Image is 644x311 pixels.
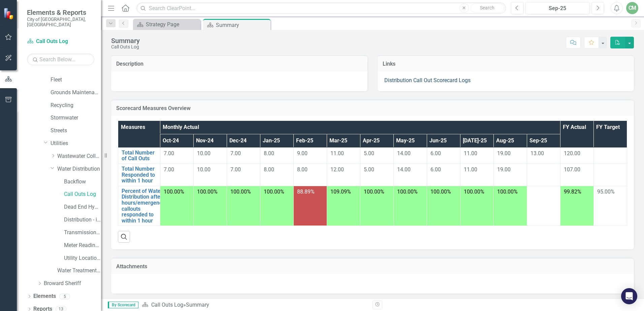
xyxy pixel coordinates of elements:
span: 10.00 [197,150,211,157]
span: 107.00 [564,166,580,173]
span: 11.00 [464,150,477,157]
span: 100.00% [364,188,384,195]
h3: Description [116,61,362,67]
span: 12.00 [330,166,344,173]
span: 99.82% [564,188,581,195]
span: 109.09% [330,188,351,195]
div: 5 [59,293,70,299]
div: Open Intercom Messenger [621,288,637,304]
span: 5.00 [364,150,374,157]
td: Double-Click to Edit Right Click for Context Menu [118,164,160,186]
a: Strategy Page [135,20,199,29]
a: Elements [33,292,56,300]
div: Call Outs Log [111,44,140,49]
span: 8.00 [264,166,274,173]
span: 7.00 [230,166,241,173]
a: Water Treatment Plant [57,267,101,275]
span: 14.00 [397,166,411,173]
a: Call Outs Log [151,302,183,308]
span: 100.00% [464,188,484,195]
span: Search [480,5,494,10]
img: ClearPoint Strategy [3,8,15,20]
span: 100.00% [164,188,184,195]
span: 7.00 [164,166,174,173]
span: 100.00% [197,188,218,195]
a: Broward Sheriff [44,280,101,287]
a: Dead End Hydrant Flushing Log [64,203,101,211]
td: Double-Click to Edit Right Click for Context Menu [118,147,160,164]
span: 100.00% [230,188,251,195]
span: 100.00% [497,188,518,195]
span: 7.00 [230,150,241,157]
h3: Scorecard Measures Overview [116,105,629,111]
a: Call Outs Log [64,191,101,198]
small: City of [GEOGRAPHIC_DATA], [GEOGRAPHIC_DATA] [27,16,94,28]
div: Sep-25 [528,4,587,12]
span: 10.00 [197,166,211,173]
a: Call Outs Log [27,38,94,45]
span: 120.00 [564,150,580,157]
span: 8.00 [264,150,274,157]
button: Sep-25 [525,2,590,14]
span: 100.00% [430,188,451,195]
span: 6.00 [430,166,441,173]
span: 11.00 [464,166,477,173]
span: 5.00 [364,166,374,173]
div: » [142,301,367,309]
span: 19.00 [497,150,511,157]
td: Double-Click to Edit Right Click for Context Menu [118,186,160,226]
div: Summary [186,302,209,308]
span: 88.89% [297,188,315,195]
button: CM [626,2,638,14]
span: 8.00 [297,166,308,173]
span: 100.00% [264,188,284,195]
a: Fleet [51,76,101,84]
a: Total Number of Call Outs [122,150,157,162]
div: Strategy Page [146,20,199,29]
a: Percent of Water Distribution after-hours/emergency callouts responded to within 1 hour [122,188,165,224]
input: Search ClearPoint... [136,2,506,14]
span: 6.00 [430,150,441,157]
span: By Scorecard [108,302,138,308]
span: 14.00 [397,150,411,157]
a: Grounds Maintenance [51,89,101,97]
a: Distribution - inactive scorecard (combined with transmission in [DATE]) [64,216,101,224]
a: Water Distribution [57,165,101,173]
a: Stormwater [51,114,101,122]
a: Utility Location Requests [64,254,101,262]
div: Summary [111,37,140,44]
span: 7.00 [164,150,174,157]
a: Transmission and Distribution [64,229,101,237]
input: Search Below... [27,54,94,65]
span: 95.00% [597,188,615,195]
a: Meter Reading ([PERSON_NAME]) [64,242,101,249]
span: 11.00 [330,150,344,157]
span: 100.00% [397,188,418,195]
h3: Links [383,61,629,67]
a: Wastewater Collection [57,152,101,160]
h3: Attachments [116,264,629,270]
span: Elements & Reports [27,8,94,16]
a: Backflow [64,178,101,186]
a: Distribution Call Out Scorecard Logs [384,77,471,83]
span: 13.00 [530,150,544,157]
a: Streets [51,127,101,135]
a: Total Number Responded to within 1 hour [122,166,157,184]
span: 19.00 [497,166,511,173]
div: Summary [216,21,269,29]
span: 9.00 [297,150,308,157]
a: Recycling [51,102,101,109]
a: Utilities [51,140,101,147]
button: Search [471,3,504,13]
